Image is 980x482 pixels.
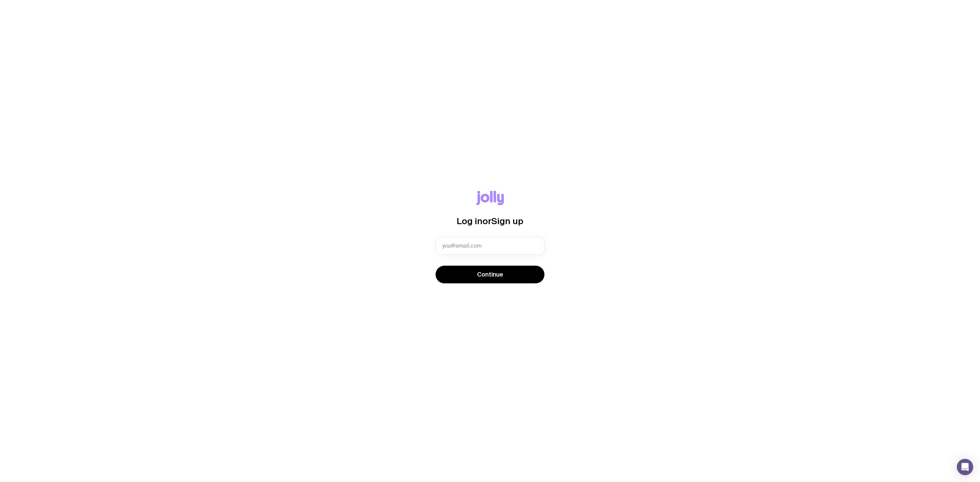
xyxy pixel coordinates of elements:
div: Open Intercom Messenger [957,459,973,475]
span: Continue [477,270,503,279]
input: you@email.com [436,237,544,255]
button: Continue [436,266,544,283]
span: or [483,216,491,226]
span: Log in [457,216,483,226]
span: Sign up [491,216,523,226]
